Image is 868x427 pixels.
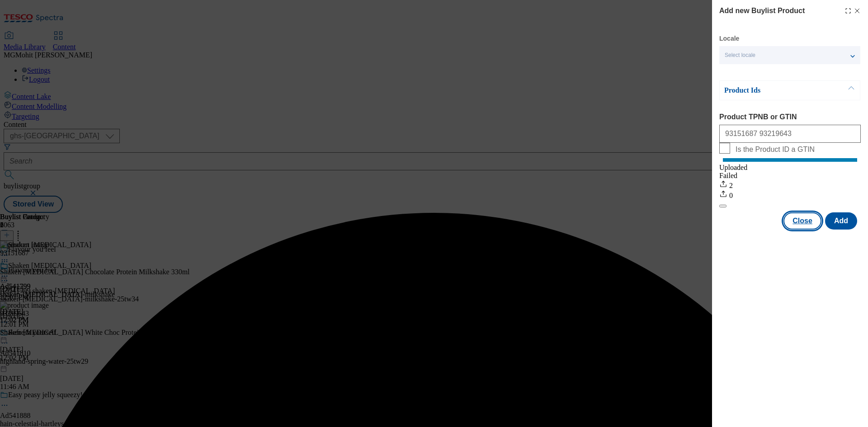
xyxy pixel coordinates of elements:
div: Failed [719,172,861,180]
button: Close [783,212,821,230]
div: 0 [719,190,861,200]
label: Product TPNB or GTIN [719,113,861,121]
p: Product Ids [724,86,819,95]
h4: Add new Buylist Product [719,5,805,16]
label: Locale [719,36,739,41]
button: Add [825,212,857,230]
span: Is the Product ID a GTIN [736,145,815,154]
div: 2 [719,180,861,190]
span: Select locale [725,52,755,59]
input: Enter 1 or 20 space separated Product TPNB or GTIN [719,125,861,143]
div: Uploaded [719,164,861,172]
button: Select locale [719,46,860,64]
